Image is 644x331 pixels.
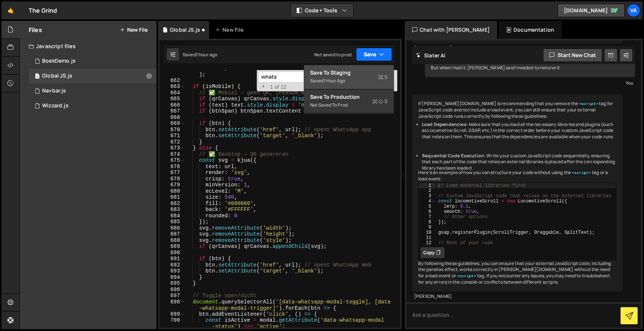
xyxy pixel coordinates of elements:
[160,151,185,158] div: 674
[425,59,635,77] div: But when I had it, [PERSON_NAME] said I needed to remove it
[422,122,616,140] li: : Make sure that you load all the necessary libraries and plugins (such as Locomotive Scroll, GSA...
[419,220,436,225] div: 8
[304,65,394,89] button: Save to StagingS Saved1 hour ago
[627,4,640,17] a: Va
[578,101,599,107] code: <script>
[160,231,185,237] div: 687
[323,78,345,84] div: 1 hour ago
[419,204,436,209] div: 5
[29,54,157,69] div: 17048/46901.js
[310,93,388,101] div: Save to Production
[160,182,185,188] div: 679
[160,188,185,195] div: 680
[310,76,388,85] div: Saved
[160,133,185,139] div: 671
[456,274,477,279] code: <script>
[160,299,185,311] div: 698
[416,52,446,59] h2: Slater AI
[160,65,185,78] div: 661
[422,152,484,159] strong: Sequential Code Execution
[419,230,436,235] div: 10
[310,101,388,110] div: Not saved to prod
[160,207,185,213] div: 683
[160,170,185,176] div: 677
[160,243,185,250] div: 689
[419,188,436,193] div: 2
[160,274,185,281] div: 694
[304,89,394,114] button: Save to ProductionS Not saved to prod
[170,26,200,34] div: Global JS.js
[160,237,185,244] div: 688
[314,51,351,58] div: Not saved to prod
[422,153,616,171] li: : Write your custom JavaScript code sequentially, ensuring that each part of the code that relies...
[160,213,185,219] div: 684
[42,73,72,79] div: Global JS.js
[160,219,185,225] div: 685
[405,21,497,39] div: Chat with [PERSON_NAME]
[160,176,185,182] div: 678
[29,26,42,34] h2: Files
[160,145,185,151] div: 673
[160,317,185,330] div: 700
[20,39,157,54] div: Javascript files
[419,240,436,246] div: 12
[42,103,69,109] div: Wizzard.js
[267,84,290,90] span: 1 of 12
[160,256,185,262] div: 691
[372,98,388,105] span: S
[160,114,185,121] div: 668
[160,78,185,84] div: 662
[419,209,436,214] div: 6
[259,72,352,82] input: Search for
[571,170,592,176] code: <script>
[160,250,185,256] div: 690
[160,83,185,90] div: 663
[160,96,185,102] div: 665
[543,48,602,62] button: Start new chat
[160,201,185,207] div: 682
[160,293,185,299] div: 697
[29,98,157,113] div: 17048/46900.js
[160,127,185,133] div: 670
[215,26,246,34] div: New File
[160,90,185,96] div: 664
[558,4,625,17] a: [DOMAIN_NAME]
[419,214,436,220] div: 7
[160,225,185,231] div: 686
[42,58,76,64] div: BoekDemo.js
[412,95,622,291] div: If [PERSON_NAME][DOMAIN_NAME] is recommending that you remove the tag for JavaScript code and not...
[160,108,185,114] div: 667
[160,262,185,268] div: 692
[356,48,392,61] button: Save
[419,193,436,199] div: 3
[160,311,185,318] div: 699
[29,6,57,15] div: The Grind
[160,139,185,145] div: 672
[310,69,388,76] div: Save to Staging
[160,157,185,164] div: 675
[1,1,20,19] a: 🤙
[29,69,157,83] div: 17048/46890.js
[160,120,185,127] div: 669
[29,83,157,98] div: 17048/47224.js
[419,183,436,188] div: 1
[160,280,185,287] div: 695
[499,21,562,39] div: Documentation
[259,83,267,90] span: Toggle Replace mode
[414,293,621,300] div: [PERSON_NAME]
[419,199,436,204] div: 4
[160,287,185,293] div: 696
[160,102,185,108] div: 666
[42,88,66,94] div: Navbar.js
[427,79,633,87] div: You
[160,164,185,170] div: 676
[422,121,467,127] strong: Load Dependencies
[160,194,185,201] div: 681
[160,268,185,274] div: 693
[419,225,436,230] div: 9
[183,51,217,58] div: Saved
[378,73,388,81] span: S
[35,74,40,80] span: 1
[420,247,445,259] button: Copy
